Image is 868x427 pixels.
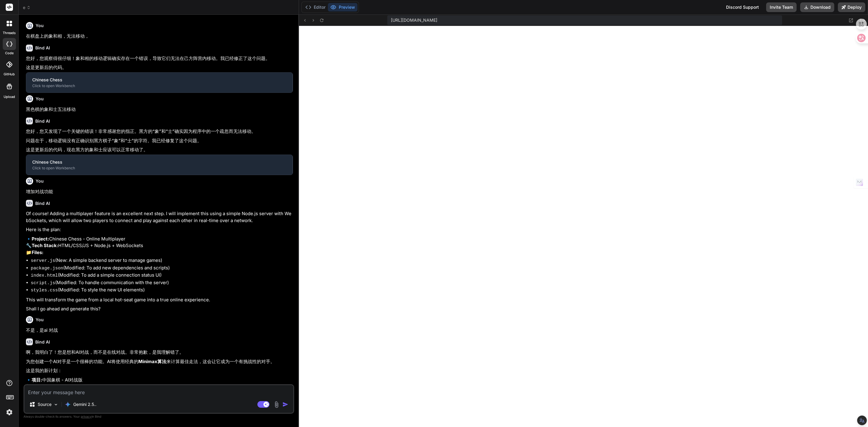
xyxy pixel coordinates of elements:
[273,401,280,408] img: attachment
[766,2,797,12] button: Invite Team
[31,265,293,272] li: (Modified: To add new dependencies and scripts)
[31,258,55,263] code: server.js
[5,51,14,56] label: code
[31,287,293,294] li: (Modified: To style the new UI elements)
[32,159,286,165] div: Chinese Chess
[26,367,293,374] p: 这是我的新计划：
[4,407,14,417] img: settings
[26,327,293,334] p: 不是，是ai 对战
[36,23,44,29] h6: You
[26,73,292,93] button: Chinese ChessClick to open Workbench
[26,226,293,233] p: Here is the plan:
[38,401,52,407] p: Source
[26,306,293,312] p: Shall I go ahead and generate this?
[31,281,55,286] code: script.js
[32,77,286,83] div: Chinese Chess
[138,359,166,364] strong: Minimax算法
[3,30,16,36] label: threads
[73,401,96,407] p: Gemini 2.5..
[36,96,44,102] h6: You
[26,349,293,356] p: 啊，我明白了！您是想和AI对战，而不是在线对战。非常抱歉，是我理解错了。
[53,402,58,407] img: Pick Models
[282,401,288,407] img: icon
[81,415,92,418] span: privacy
[23,5,31,11] span: e
[31,288,58,293] code: styles.css
[31,257,293,265] li: (New: A simple backend server to manage games)
[303,3,328,11] button: Editor
[26,358,293,365] p: 为您创建一个AI对手是一个很棒的功能。AI将使用经典的 来计算最佳走法，这会让它成为一个有挑战性的对手。
[26,188,293,195] p: 增加对战功能
[31,279,293,287] li: (Modified: To handle communication with the server)
[838,2,865,12] button: Deploy
[26,128,293,135] p: 您好，您又发现了一个关键的错误！非常感谢您的指正。黑方的“象”和“士”确实因为程序中的一个疏忽而无法移动。
[26,55,293,62] p: 您好，您观察得很仔细！象和相的移动逻辑确实存在一个错误，导致它们无法在己方阵营内移动。我已经修正了这个问题。
[26,377,293,397] p: 🔹 中国象棋 - AI对战版 🔧 HTML/CSS/JS (纯客户端) 📁
[35,200,50,206] h6: Bind AI
[722,2,763,12] div: Discord Support
[26,33,293,40] p: 在棋盘上的象和相，无法移动，
[32,250,43,255] strong: Files:
[36,178,44,184] h6: You
[65,401,71,407] img: Gemini 2.5 Pro
[24,414,294,419] p: Always double-check its answers. Your in Bind
[26,146,293,153] p: 这是更新后的代码，现在黑方的象和士应该可以正常移动了。
[26,64,293,71] p: 这是更新后的代码。
[328,3,357,11] button: Preview
[26,155,292,175] button: Chinese ChessClick to open Workbench
[31,273,58,278] code: index.html
[26,210,293,224] p: Of course! Adding a multiplayer feature is an excellent next step. I will implement this using a ...
[800,2,834,12] button: Download
[35,45,50,51] h6: Bind AI
[31,272,293,279] li: (Modified: To add a simple connection status UI)
[32,166,286,171] div: Click to open Workbench
[31,266,63,271] code: package.json
[36,317,44,323] h6: You
[35,118,50,124] h6: Bind AI
[32,83,286,88] div: Click to open Workbench
[4,94,15,99] label: Upload
[26,106,293,113] p: 黑色棋的象和士五法移动
[32,377,42,383] strong: 项目:
[391,17,437,23] span: [URL][DOMAIN_NAME]
[26,297,293,303] p: This will transform the game from a local hot-seat game into a true online experience.
[299,26,868,427] iframe: Preview
[32,243,58,248] strong: Tech Stack:
[4,72,15,77] label: GitHub
[32,384,47,389] strong: 技术栈:
[35,339,50,345] h6: Bind AI
[26,236,293,256] p: 🔹 Chinese Chess - Online Multiplayer 🔧 HTML/CSS/JS + Node.js + WebSockets 📁
[32,236,49,242] strong: Project:
[26,137,293,144] p: 问题在于，移动逻辑没有正确识别黑方棋子“象”和“士”的字符。我已经修复了这个问题。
